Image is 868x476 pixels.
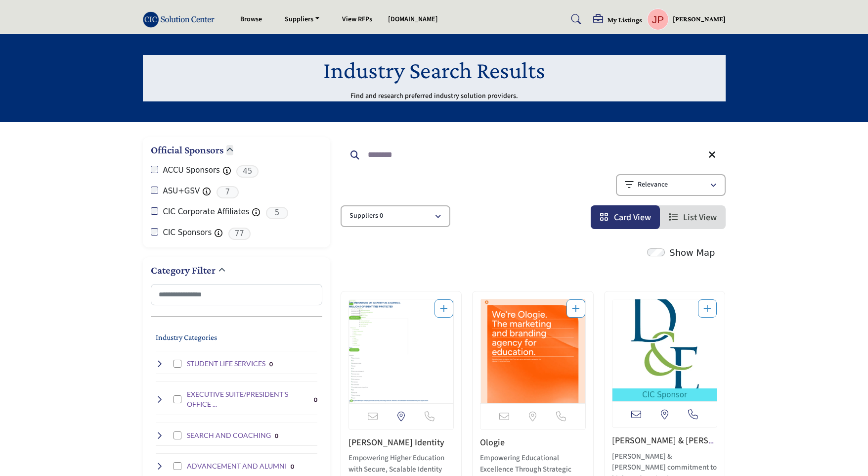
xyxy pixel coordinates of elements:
input: ACCU Sponsors checkbox [151,166,158,173]
input: CIC Sponsors checkbox [151,228,158,236]
input: Search Keyword [341,143,726,167]
h3: Fischer Identity [348,437,454,448]
h3: Derck & Edson, LLC [612,435,718,446]
a: Open Listing in new tab [480,299,585,403]
div: 0 Results For ADVANCEMENT AND ALUMNI [291,462,294,471]
h5: My Listings [608,15,642,24]
a: Suppliers [278,12,326,26]
div: 0 Results For EXECUTIVE SUITE/PRESIDENT'S OFFICE SERVICES [314,395,317,404]
a: Open Listing in new tab [612,299,717,402]
a: Browse [240,14,262,24]
p: Find and research preferred industry solution providers. [350,92,518,101]
input: Select SEARCH AND COACHING checkbox [174,431,181,439]
span: 7 [217,186,239,198]
img: Site Logo [143,11,220,28]
span: CIC Sponsor [614,389,715,401]
input: Search Category [151,284,322,305]
h4: EXECUTIVE SUITE/PRESIDENT'S OFFICE SERVICES: Strategic planning, leadership support, and executiv... [187,389,310,409]
input: CIC Corporate Affiliates checkbox [151,207,158,215]
a: View List [669,211,717,224]
div: My Listings [593,14,642,26]
h4: STUDENT LIFE SERVICES: Campus engagement, residential life, and student activity management solut... [187,359,265,369]
label: Show Map [669,246,715,259]
a: Open Listing in new tab [349,299,454,403]
label: CIC Corporate Affiliates [163,206,250,218]
h3: Ologie [480,437,586,448]
button: Relevance [616,174,726,196]
button: Industry Categories [156,332,217,343]
img: Ologie [480,299,585,403]
li: Card View [591,205,660,229]
a: View Card [600,211,651,224]
div: 0 Results For SEARCH AND COACHING [275,431,278,440]
label: ASU+GSV [163,186,200,197]
span: 77 [228,228,251,240]
a: Search [562,11,588,27]
p: Suppliers 0 [349,211,383,221]
p: Relevance [638,180,668,190]
span: 5 [266,207,288,219]
span: List View [683,211,717,224]
a: View RFPs [342,14,372,24]
h2: Official Sponsors [151,143,223,157]
a: [PERSON_NAME] & [PERSON_NAME], LLC [612,434,714,458]
button: Suppliers 0 [341,205,450,227]
h4: SEARCH AND COACHING: Executive search services, leadership coaching, and professional development... [187,430,271,440]
a: Ologie [480,436,505,449]
a: [PERSON_NAME] Identity [348,436,444,449]
button: Show hide supplier dropdown [647,8,669,30]
h4: ADVANCEMENT AND ALUMNI: Donor management, fundraising solutions, and alumni engagement platforms ... [187,461,287,471]
li: List View [660,205,726,229]
b: 0 [314,396,317,403]
input: Select EXECUTIVE SUITE/PRESIDENT'S OFFICE SERVICES checkbox [174,395,181,403]
span: Card View [614,211,651,224]
span: 45 [236,165,259,178]
b: 0 [275,432,278,439]
a: Add To List [572,303,580,315]
img: Fischer Identity [349,299,454,403]
b: 0 [291,463,294,470]
div: 0 Results For STUDENT LIFE SERVICES [269,359,273,368]
h2: Category Filter [151,263,216,278]
a: Add To List [703,303,711,315]
h5: [PERSON_NAME] [673,14,726,24]
input: ASU+GSV checkbox [151,187,158,194]
input: Select STUDENT LIFE SERVICES checkbox [174,360,181,368]
img: Derck & Edson, LLC [612,299,717,388]
label: ACCU Sponsors [163,165,220,176]
input: Select ADVANCEMENT AND ALUMNI checkbox [174,462,181,470]
h1: Industry Search Results [323,55,545,86]
a: Add To List [440,303,448,315]
b: 0 [269,361,273,368]
label: CIC Sponsors [163,227,212,238]
a: [DOMAIN_NAME] [388,14,438,24]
